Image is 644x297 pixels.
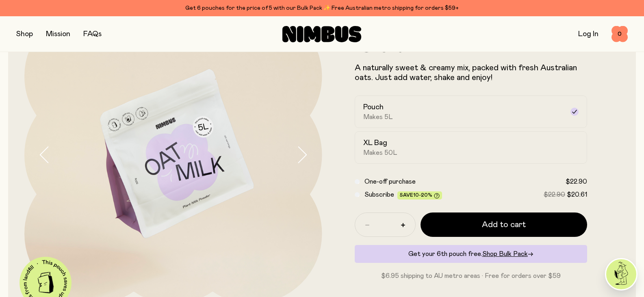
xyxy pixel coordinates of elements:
a: FAQs [83,30,102,38]
span: $22.90 [566,178,587,185]
span: Subscribe [364,191,394,198]
span: Makes 5L [363,113,393,121]
span: Shop Bulk Pack [482,251,528,257]
a: Shop Bulk Pack→ [482,251,533,257]
span: Add to cart [482,219,526,230]
p: A naturally sweet & creamy mix, packed with fresh Australian oats. Just add water, shake and enjoy! [355,63,588,82]
h2: Pouch [363,102,384,112]
a: Mission [46,30,70,38]
img: agent [606,259,636,289]
div: Get your 6th pouch free. [355,245,588,263]
button: 0 [611,26,628,42]
div: Get 6 pouches for the price of 5 with our Bulk Pack ✨ Free Australian metro shipping for orders $59+ [16,3,628,13]
span: 10-20% [413,193,432,197]
a: Log In [578,30,598,38]
button: Add to cart [421,212,588,237]
p: $6.95 shipping to AU metro areas · Free for orders over $59 [355,271,588,281]
span: Makes 50L [363,149,397,157]
span: Save [400,193,440,199]
span: $20.61 [567,191,587,198]
span: One-off purchase [364,178,416,185]
span: $22.90 [544,191,565,198]
h2: XL Bag [363,138,387,148]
